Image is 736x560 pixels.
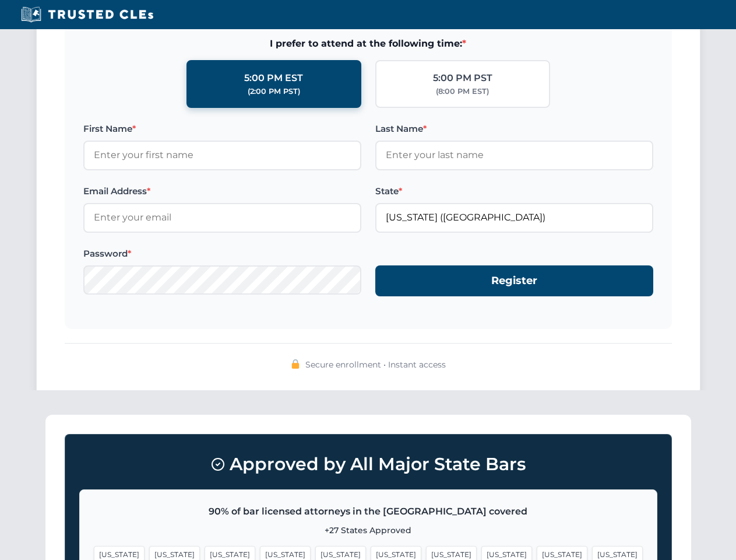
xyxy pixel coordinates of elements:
[244,71,303,86] div: 5:00 PM EST
[375,122,653,136] label: Last Name
[83,184,361,198] label: Email Address
[94,524,643,537] p: +27 States Approved
[248,86,300,97] div: (2:00 PM PST)
[17,6,157,23] img: Trusted CLEs
[83,36,653,51] span: I prefer to attend at the following time:
[375,141,653,170] input: Enter your last name
[375,184,653,198] label: State
[433,71,492,86] div: 5:00 PM PST
[83,141,361,170] input: Enter your first name
[79,449,657,480] h3: Approved by All Major State Bars
[83,203,361,232] input: Enter your email
[83,247,361,261] label: Password
[375,265,653,296] button: Register
[94,504,643,519] p: 90% of bar licensed attorneys in the [GEOGRAPHIC_DATA] covered
[305,358,446,371] span: Secure enrollment • Instant access
[375,203,653,232] input: Florida (FL)
[291,359,300,369] img: 🔒
[436,86,489,97] div: (8:00 PM EST)
[83,122,361,136] label: First Name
